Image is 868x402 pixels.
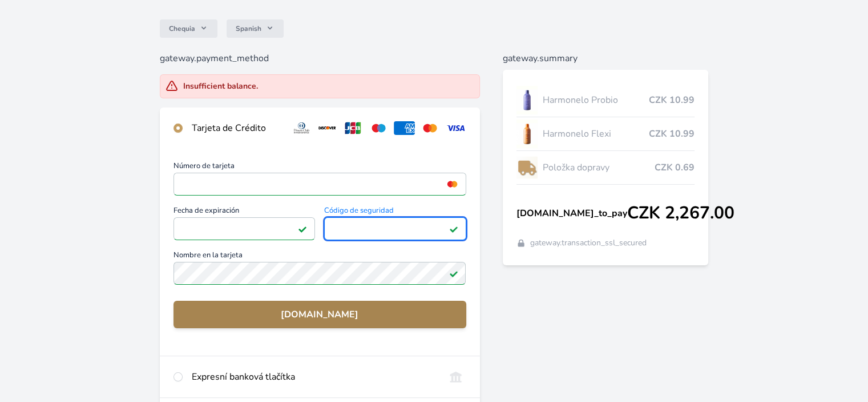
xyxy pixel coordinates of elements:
img: Campo válido [449,269,458,278]
span: Nombre en la tarjeta [173,252,466,262]
span: Código de seguridad [324,207,466,217]
img: CLEAN_FLEXI_se_stinem_x-hi_(1)-lo.jpg [516,120,538,148]
span: Harmonelo Flexi [542,127,648,141]
span: Número de tarjeta [173,162,466,173]
span: Harmonelo Probio [542,93,648,107]
img: onlineBanking_CZ.svg [445,370,466,384]
span: Fecha de expiración [173,207,315,217]
h6: gateway.summary [503,51,708,65]
span: gateway.transaction_ssl_secured [530,237,647,249]
img: CLEAN_PROBIO_se_stinem_x-lo.jpg [516,86,538,114]
img: mc.svg [419,121,441,135]
span: CZK 2,267.00 [627,203,734,224]
h6: gateway.payment_method [160,51,479,65]
img: delivery-lo.png [516,153,538,182]
iframe: Utilice iframe para la fecha de caducidad [179,221,310,237]
span: [DOMAIN_NAME]_to_pay [516,206,627,220]
span: Chequia [169,24,195,33]
button: Chequia [160,19,217,38]
div: Tarjeta de Crédito [192,121,282,135]
span: CZK 10.99 [649,93,695,107]
span: Položka dopravy [542,161,654,174]
span: Spanish [236,24,261,33]
img: amex.svg [394,121,415,135]
img: jcb.svg [342,121,364,135]
div: Insufficient balance. [183,81,258,92]
img: visa.svg [445,121,466,135]
input: Nombre en la tarjetaCampo válido [173,262,466,285]
iframe: Utilice Iframe para el número de tarjeta [179,176,461,192]
div: Expresní banková tlačítka [192,370,435,384]
button: [DOMAIN_NAME] [173,301,466,328]
button: Spanish [227,19,284,38]
iframe: Utilice iframe para el código de seguridad [329,221,461,237]
img: diners.svg [291,121,312,135]
span: [DOMAIN_NAME] [183,308,457,321]
img: maestro.svg [368,121,389,135]
img: Campo válido [298,224,307,233]
img: mc [445,179,460,189]
span: CZK 0.69 [655,161,695,174]
img: Campo válido [449,224,458,233]
span: CZK 10.99 [649,127,695,141]
img: discover.svg [317,121,338,135]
